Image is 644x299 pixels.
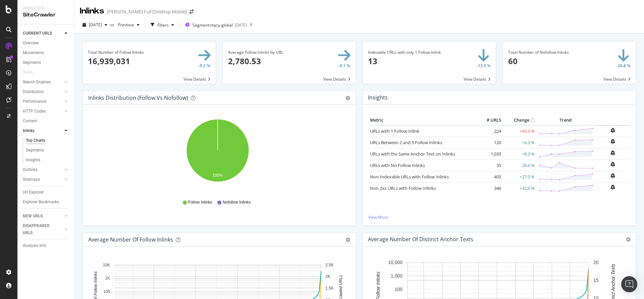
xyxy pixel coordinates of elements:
[368,214,630,220] a: View More
[503,160,536,171] td: -28.6 %
[26,137,45,144] div: Top Charts
[23,176,63,183] a: Sitemaps
[536,115,595,125] th: Trend
[23,30,63,37] a: CURRENT URLS
[213,173,223,178] text: 100%
[23,40,69,47] a: Overview
[23,30,52,37] div: CURRENT URLS
[182,19,247,30] button: Segment:mycy-global[DATE]
[476,171,503,182] td: 405
[325,263,334,267] text: 2.5K
[23,79,51,86] div: Search Engines
[26,137,69,144] a: Top Charts
[193,22,233,28] span: Segment: mycy-global
[370,128,419,134] a: URLs with 1 Follow Inlink
[23,11,69,19] div: SiteCrawler
[235,22,247,28] div: [DATE]
[110,22,115,28] span: vs
[370,185,436,191] a: Non 2xx URLs with Follow Inlinks
[503,171,536,182] td: +27.0 %
[23,98,63,105] a: Performance
[23,118,69,125] a: Content
[370,139,442,145] a: URLs Between 2 and 5 Follow Inlinks
[157,22,169,28] div: Filters
[325,274,330,279] text: 2K
[23,108,63,115] a: HTTP Codes
[503,115,536,125] th: Change
[388,260,402,265] text: 10,000
[368,115,476,125] th: Metric
[23,59,41,66] div: Segments
[23,69,40,76] a: Visits
[88,115,347,193] svg: A chart.
[503,137,536,148] td: +4.3 %
[476,160,503,171] td: 35
[107,8,187,15] div: [PERSON_NAME] Full [Desktop Mobile]
[610,139,615,144] div: bell-plus
[610,162,615,167] div: bell-plus
[370,174,449,180] a: Non-Indexable URLs with Follow Inlinks
[476,137,503,148] td: 120
[503,182,536,194] td: +32.6 %
[23,189,44,196] div: Url Explorer
[23,213,63,220] a: NEW URLS
[593,260,599,265] text: 20
[26,157,69,164] a: Insights
[23,176,40,183] div: Sitemaps
[89,22,102,28] span: 2025 Aug. 31st
[610,128,615,133] div: bell-plus
[23,79,63,86] a: Search Engines
[26,147,69,154] a: Segments
[23,222,57,237] div: DISAPPEARED URLS
[391,273,402,279] text: 1,000
[23,199,69,206] a: Explorer Bookmarks
[610,173,615,178] div: bell-plus
[23,166,63,173] a: Outlinks
[503,125,536,137] td: +49.3 %
[23,127,63,134] a: Inlinks
[325,286,334,291] text: 1.5K
[23,199,59,206] div: Explorer Bookmarks
[80,5,104,17] div: Inlinks
[26,157,40,164] div: Insights
[610,184,615,190] div: bell-plus
[23,222,63,237] a: DISAPPEARED URLS
[23,69,33,76] div: Visits
[23,40,39,47] div: Overview
[80,19,110,30] button: [DATE]
[23,88,63,95] a: Distribution
[23,49,44,56] div: Movements
[105,276,110,281] text: 1K
[476,182,503,194] td: 346
[368,235,473,244] h4: Average Number of Distinct Anchor Texts
[190,9,194,14] div: arrow-right-arrow-left
[23,242,69,249] a: Analysis Info
[593,277,599,283] text: 15
[88,94,188,101] div: Inlinks Distribution (Follow vs Nofollow)
[345,238,350,242] div: gear
[23,5,69,11] div: Analytics
[23,166,38,173] div: Outlinks
[115,22,134,28] span: Previous
[621,276,637,292] div: Open Intercom Messenger
[23,213,43,220] div: NEW URLS
[23,242,46,249] div: Analysis Info
[503,148,536,160] td: +8.3 %
[476,148,503,160] td: 1,035
[23,49,69,56] a: Movements
[476,125,503,137] td: 224
[148,19,177,30] button: Filters
[345,96,350,100] div: gear
[23,98,46,105] div: Performance
[223,200,251,205] span: Nofollow Inlinks
[188,200,212,205] span: Follow Inlinks
[23,59,69,66] a: Segments
[23,189,69,196] a: Url Explorer
[26,147,44,154] div: Segments
[370,162,425,168] a: URLs with No Follow Inlinks
[370,151,455,157] a: URLs with the Same Anchor Text on Inlinks
[88,236,173,243] div: Average Number of Follow Inlinks
[395,287,403,292] text: 100
[368,93,388,102] h4: Insights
